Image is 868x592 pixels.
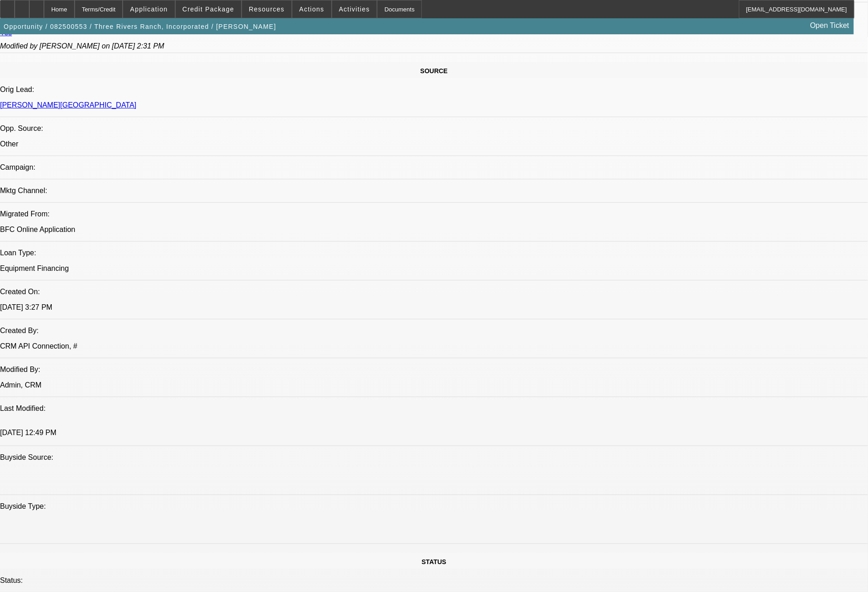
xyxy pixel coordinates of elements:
button: Credit Package [176,0,241,18]
span: SOURCE [421,67,448,75]
span: Resources [249,5,285,13]
span: Activities [339,5,370,13]
span: Actions [299,5,324,13]
button: Resources [242,0,291,18]
button: Application [123,0,174,18]
span: Application [130,5,167,13]
button: Activities [332,0,377,18]
span: Opportunity / 082500553 / Three Rivers Ranch, Incorporated / [PERSON_NAME] [4,23,276,30]
button: Actions [292,0,331,18]
span: Credit Package [183,5,234,13]
a: Open Ticket [807,18,853,33]
span: STATUS [422,558,447,565]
